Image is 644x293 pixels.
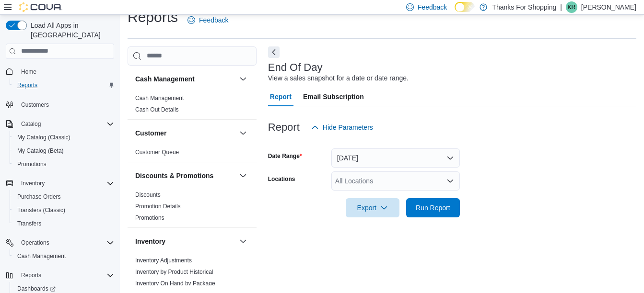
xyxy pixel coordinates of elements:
span: Reports [21,271,41,279]
h3: End Of Day [268,62,323,73]
a: Promotions [13,158,50,170]
button: Customers [2,98,118,112]
span: Home [17,66,114,78]
span: Feedback [199,15,228,25]
span: Load All Apps in [GEOGRAPHIC_DATA] [27,21,114,40]
button: Operations [2,236,118,249]
span: Transfers [13,218,114,229]
h3: Cash Management [135,74,195,84]
span: My Catalog (Classic) [17,134,70,141]
a: Customer Queue [135,149,179,156]
a: Promotion Details [135,203,181,210]
span: Inventory On Hand by Package [135,280,215,287]
button: Discounts & Promotions [237,170,249,181]
a: Home [17,66,40,78]
span: Customers [21,101,49,109]
h3: Discounts & Promotions [135,171,213,180]
span: Inventory [21,180,45,187]
a: My Catalog (Classic) [13,132,74,143]
span: Customer Queue [135,148,179,156]
button: Purchase Orders [10,190,118,203]
span: Cash Management [17,252,66,260]
a: Cash Out Details [135,106,179,113]
button: Next [268,46,280,58]
a: Cash Management [13,250,70,262]
a: Reports [13,79,41,91]
span: Cash Management [13,250,114,262]
span: Purchase Orders [17,193,61,201]
button: Customer [135,128,235,138]
span: Transfers (Classic) [13,204,114,216]
a: Feedback [184,11,232,30]
button: My Catalog (Beta) [10,144,118,158]
h3: Inventory [135,237,165,246]
span: Reports [17,81,37,89]
span: Operations [21,239,49,247]
button: Cash Management [237,73,249,85]
button: Open list of options [446,177,454,185]
h3: Customer [135,128,166,138]
button: My Catalog (Classic) [10,131,118,144]
div: Kelly Reid [566,1,577,13]
a: Discounts [135,192,161,198]
span: Inventory by Product Historical [135,268,213,276]
span: Transfers [17,220,41,227]
label: Locations [268,175,295,183]
span: Email Subscription [303,87,364,106]
p: Thanks For Shopping [492,1,556,13]
button: Reports [2,269,118,282]
span: Dashboards [17,285,56,293]
span: Reports [17,270,114,281]
a: Inventory Adjustments [135,257,192,264]
span: Hide Parameters [323,123,373,132]
span: Report [270,87,292,106]
div: Customer [128,146,257,162]
span: Cash Management [135,94,184,102]
button: Catalog [2,117,118,131]
span: KR [568,1,576,13]
span: Feedback [418,2,447,12]
div: View a sales snapshot for a date or date range. [268,73,409,83]
a: Inventory On Hand by Package [135,280,215,287]
a: Transfers (Classic) [13,204,69,216]
span: Export [351,198,394,217]
p: | [560,1,562,13]
a: Inventory by Product Historical [135,269,213,275]
img: Cova [19,2,62,12]
button: Inventory [237,236,249,247]
span: Home [21,68,36,76]
span: Catalog [17,118,114,130]
button: Inventory [2,177,118,190]
button: Inventory [17,178,48,189]
span: Promotion Details [135,203,181,210]
span: My Catalog (Beta) [13,145,114,157]
span: Promotions [17,160,47,168]
button: Reports [10,79,118,92]
button: Promotions [10,158,118,171]
p: [PERSON_NAME] [581,1,636,13]
button: Operations [17,237,53,248]
h3: Report [268,122,300,133]
span: Catalog [21,120,41,128]
span: Inventory Adjustments [135,257,192,264]
a: Customers [17,99,53,111]
span: Inventory [17,178,114,189]
span: Transfers (Classic) [17,206,65,214]
button: Home [2,65,118,79]
span: Reports [13,79,114,91]
span: Promotions [135,214,164,222]
div: Cash Management [128,92,257,119]
a: Purchase Orders [13,191,65,203]
span: Operations [17,237,114,248]
button: Inventory [135,237,235,246]
div: Discounts & Promotions [128,189,257,227]
button: Discounts & Promotions [135,171,235,180]
span: Cash Out Details [135,106,179,113]
input: Dark Mode [455,2,475,12]
span: My Catalog (Classic) [13,132,114,143]
button: Transfers (Classic) [10,203,118,217]
button: Cash Management [135,74,235,84]
button: Hide Parameters [307,118,377,137]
